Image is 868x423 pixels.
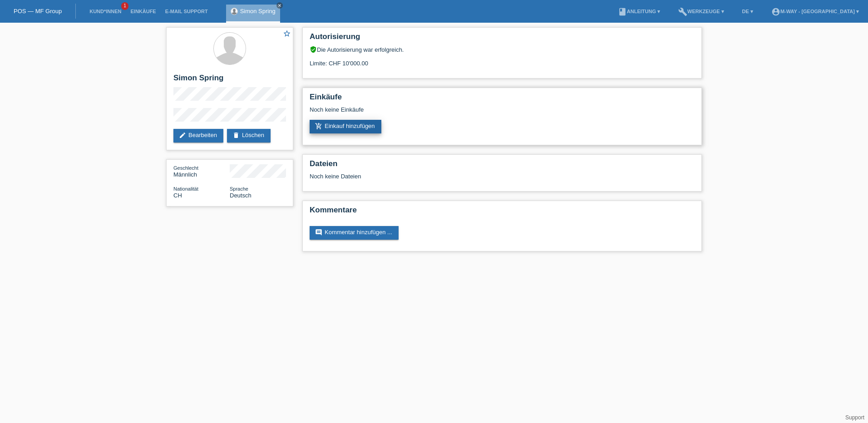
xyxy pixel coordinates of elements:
div: Die Autorisierung war erfolgreich. [310,46,695,53]
span: Deutsch [230,192,252,199]
i: star_border [283,30,291,38]
span: Nationalität [173,186,198,192]
i: book [618,7,627,16]
a: buildWerkzeuge ▾ [674,9,729,14]
i: build [678,7,687,16]
div: Männlich [173,164,230,178]
div: Noch keine Dateien [310,173,587,180]
span: Sprache [230,186,248,192]
h2: Einkäufe [310,93,695,106]
a: Kund*innen [85,9,126,14]
a: star_border [283,30,291,39]
a: editBearbeiten [173,129,223,143]
a: DE ▾ [738,9,758,14]
a: Einkäufe [126,9,160,14]
i: verified_user [310,46,317,53]
span: 1 [121,2,128,10]
span: Schweiz [173,192,182,199]
span: Geschlecht [173,165,198,171]
h2: Autorisierung [310,32,695,46]
i: delete [232,132,240,139]
i: add_shopping_cart [315,123,322,130]
a: add_shopping_cartEinkauf hinzufügen [310,120,381,133]
a: account_circlem-way - [GEOGRAPHIC_DATA] ▾ [767,9,863,14]
i: comment [315,229,322,236]
a: commentKommentar hinzufügen ... [310,226,399,240]
a: E-Mail Support [161,9,212,14]
div: Limite: CHF 10'000.00 [310,53,695,67]
i: edit [179,132,186,139]
h2: Kommentare [310,206,695,219]
a: deleteLöschen [227,129,271,143]
h2: Simon Spring [173,74,286,87]
h2: Dateien [310,159,695,173]
a: Support [845,414,864,421]
a: bookAnleitung ▾ [613,9,665,14]
a: Simon Spring [240,8,276,15]
i: close [277,3,282,8]
a: close [276,2,283,9]
a: POS — MF Group [14,8,62,15]
div: Noch keine Einkäufe [310,106,695,120]
i: account_circle [771,7,780,16]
